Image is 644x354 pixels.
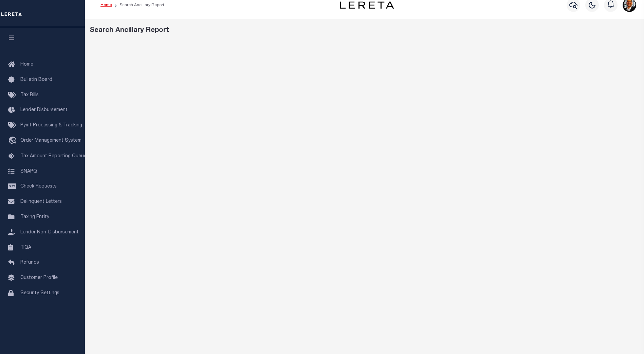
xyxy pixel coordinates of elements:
[340,1,394,9] img: logo-dark.svg
[20,62,33,67] span: Home
[20,169,37,174] span: SNAPQ
[20,77,52,82] span: Bulletin Board
[90,25,640,36] div: Search Ancillary Report
[20,138,81,143] span: Order Management System
[20,245,31,250] span: TIQA
[20,230,79,235] span: Lender Non-Disbursement
[20,184,57,189] span: Check Requests
[20,215,49,219] span: Taxing Entity
[20,276,58,280] span: Customer Profile
[20,93,39,98] span: Tax Bills
[112,2,164,8] li: Search Ancillary Report
[20,260,39,265] span: Refunds
[20,123,82,128] span: Pymt Processing & Tracking
[20,291,59,296] span: Security Settings
[100,3,112,7] a: Home
[8,137,19,145] i: travel_explore
[20,154,87,159] span: Tax Amount Reporting Queue
[20,199,62,204] span: Delinquent Letters
[20,108,68,112] span: Lender Disbursement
